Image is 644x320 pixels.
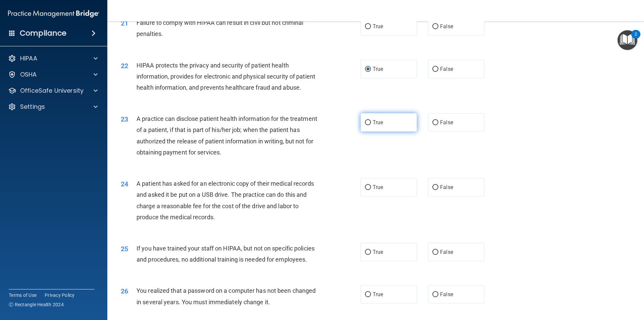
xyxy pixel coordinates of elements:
p: Settings [20,103,45,111]
button: Open Resource Center, 2 new notifications [618,30,637,50]
span: False [440,66,453,72]
span: True [373,249,383,255]
input: True [365,292,371,297]
input: False [432,67,438,72]
span: 23 [121,115,128,123]
input: True [365,250,371,255]
h4: Compliance [20,29,66,38]
div: 2 [635,34,637,43]
span: You realized that a password on a computer has not been changed in several years. You must immedi... [137,287,316,305]
span: HIPAA protects the privacy and security of patient health information, provides for electronic an... [137,62,315,91]
input: True [365,67,371,72]
input: True [365,120,371,125]
input: False [432,185,438,190]
span: True [373,66,383,72]
span: True [373,184,383,190]
span: True [373,119,383,126]
span: True [373,291,383,298]
span: True [373,23,383,30]
span: 22 [121,62,128,70]
span: 25 [121,245,128,253]
span: Ⓒ Rectangle Health 2024 [9,301,64,308]
input: False [432,250,438,255]
p: OSHA [20,71,37,79]
a: Settings [8,103,98,111]
span: A patient has asked for an electronic copy of their medical records and asked it be put on a USB ... [137,180,314,221]
span: False [440,23,453,30]
input: False [432,24,438,29]
input: True [365,185,371,190]
img: PMB logo [8,7,99,20]
span: 21 [121,19,128,27]
input: False [432,120,438,125]
span: False [440,119,453,126]
a: HIPAA [8,54,98,62]
span: 26 [121,287,128,295]
span: False [440,184,453,190]
a: Privacy Policy [45,292,75,299]
a: OfficeSafe University [8,87,98,95]
a: OSHA [8,71,98,79]
p: HIPAA [20,54,37,62]
a: Terms of Use [9,292,37,299]
span: If you have trained your staff on HIPAA, but not on specific policies and procedures, no addition... [137,245,315,263]
span: False [440,249,453,255]
input: False [432,292,438,297]
span: 24 [121,180,128,188]
input: True [365,24,371,29]
p: OfficeSafe University [20,87,84,95]
span: False [440,291,453,298]
span: A practice can disclose patient health information for the treatment of a patient, if that is par... [137,115,317,156]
